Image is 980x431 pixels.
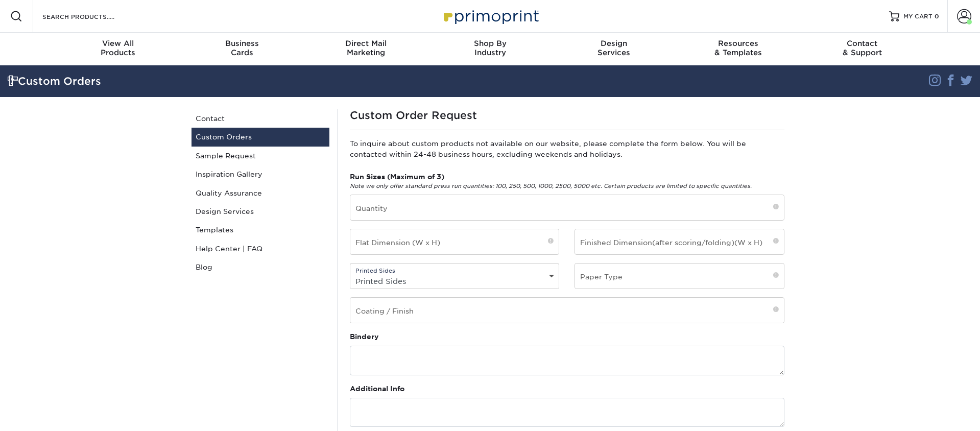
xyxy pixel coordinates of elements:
img: Primoprint [439,5,541,27]
div: Services [552,39,676,57]
strong: Run Sizes (Maximum of 3) [350,173,444,181]
span: Resources [676,39,800,48]
a: Contact [192,109,329,128]
a: Sample Request [192,147,329,165]
strong: Bindery [350,332,379,341]
span: View All [56,39,180,48]
a: Templates [192,221,329,239]
a: Inspiration Gallery [192,165,329,183]
a: Direct MailMarketing [304,33,428,65]
a: Quality Assurance [192,184,329,202]
div: Cards [180,39,304,57]
h1: Custom Order Request [350,109,784,122]
a: Custom Orders [192,128,329,146]
a: Help Center | FAQ [192,240,329,258]
span: MY CART [903,12,933,21]
a: Shop ByIndustry [428,33,552,65]
span: 0 [935,13,939,20]
a: Blog [192,258,329,276]
div: & Templates [676,39,800,57]
input: SEARCH PRODUCTS..... [41,10,141,22]
span: Business [180,39,304,48]
em: Note we only offer standard press run quantities: 100, 250, 500, 1000, 2500, 5000 etc. Certain pr... [350,183,752,189]
span: Shop By [428,39,552,48]
p: To inquire about custom products not available on our website, please complete the form below. Yo... [350,138,784,159]
div: & Support [800,39,924,57]
a: Contact& Support [800,33,924,65]
strong: Additional Info [350,385,404,393]
span: Design [552,39,676,48]
div: Products [56,39,180,57]
div: Industry [428,39,552,57]
div: Marketing [304,39,428,57]
a: View AllProducts [56,33,180,65]
span: Contact [800,39,924,48]
a: Resources& Templates [676,33,800,65]
span: Direct Mail [304,39,428,48]
a: BusinessCards [180,33,304,65]
a: DesignServices [552,33,676,65]
a: Design Services [192,202,329,221]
